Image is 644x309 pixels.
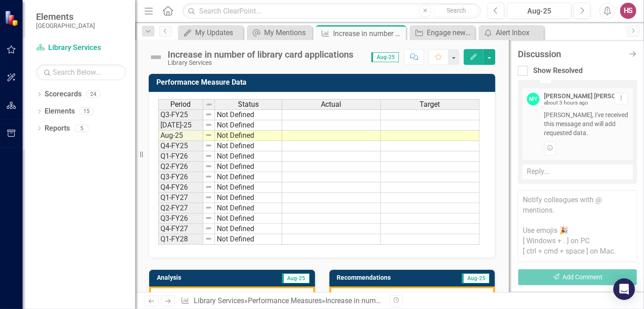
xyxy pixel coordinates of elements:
[45,89,82,100] a: Scorecards
[215,120,282,131] td: Not Defined
[510,6,568,17] div: Aug-25
[333,28,404,39] div: Increase in number of library card applications
[282,273,310,283] span: Aug-25
[158,141,203,151] td: Q4-FY25
[215,162,282,172] td: Not Defined
[158,109,203,120] td: Q3-FY25
[434,5,479,17] button: Search
[215,203,282,214] td: Not Defined
[321,100,342,109] span: Actual
[533,66,583,76] div: Show Resolved
[205,173,212,180] img: 8DAGhfEEPCf229AAAAAElFTkSuQmCC
[215,131,282,141] td: Not Defined
[206,101,213,108] img: 8DAGhfEEPCf229AAAAAElFTkSuQmCC
[620,3,636,19] button: HS
[507,3,571,19] button: Aug-25
[45,123,70,134] a: Reports
[248,296,322,305] a: Performance Measures
[215,214,282,224] td: Not Defined
[447,7,466,14] span: Search
[36,22,95,29] small: [GEOGRAPHIC_DATA]
[371,52,399,62] span: Aug-25
[168,50,353,59] div: Increase in number of library card applications
[205,163,212,170] img: 8DAGhfEEPCf229AAAAAElFTkSuQmCC
[249,27,310,38] a: My Mentions
[205,132,212,139] img: 8DAGhfEEPCf229AAAAAElFTkSuQmCC
[205,121,212,128] img: 8DAGhfEEPCf229AAAAAElFTkSuQmCC
[544,110,628,137] span: [PERSON_NAME], I've received this message and will add requested data.
[183,3,481,19] input: Search ClearPoint...
[264,27,310,38] div: My Mentions
[205,225,212,232] img: 8DAGhfEEPCf229AAAAAElFTkSuQmCC
[215,234,282,245] td: Not Defined
[158,131,203,141] td: Aug-25
[158,203,203,214] td: Q2-FY27
[181,296,383,306] div: » »
[215,193,282,203] td: Not Defined
[518,49,624,59] div: Discussion
[5,10,20,26] img: ClearPoint Strategy
[195,27,241,38] div: My Updates
[158,151,203,162] td: Q1-FY26
[158,120,203,131] td: [DATE]-25
[158,172,203,182] td: Q3-FY26
[86,91,100,98] div: 24
[156,78,491,86] h3: Performance Measure Data
[215,141,282,151] td: Not Defined
[522,164,633,179] div: Reply...
[337,274,438,281] h3: Recommendations
[158,193,203,203] td: Q1-FY27
[157,274,228,281] h3: Analysis
[36,11,95,22] span: Elements
[158,162,203,172] td: Q2-FY26
[215,224,282,234] td: Not Defined
[205,152,212,159] img: 8DAGhfEEPCf229AAAAAElFTkSuQmCC
[420,100,440,109] span: Target
[171,100,191,109] span: Period
[158,234,203,245] td: Q1-FY28
[462,273,489,283] span: Aug-25
[158,182,203,193] td: Q4-FY26
[36,43,126,53] a: Library Services
[205,214,212,222] img: 8DAGhfEEPCf229AAAAAElFTkSuQmCC
[45,106,75,117] a: Elements
[180,27,241,38] a: My Updates
[544,100,588,106] small: about 3 hours ago
[168,59,353,66] div: Library Services
[215,172,282,182] td: Not Defined
[205,111,212,118] img: 8DAGhfEEPCf229AAAAAElFTkSuQmCC
[205,204,212,211] img: 8DAGhfEEPCf229AAAAAElFTkSuQmCC
[205,235,212,242] img: 8DAGhfEEPCf229AAAAAElFTkSuQmCC
[215,109,282,120] td: Not Defined
[518,269,637,286] button: Add Comment
[36,64,126,80] input: Search Below...
[205,194,212,201] img: 8DAGhfEEPCf229AAAAAElFTkSuQmCC
[238,100,259,109] span: Status
[74,124,89,132] div: 5
[215,182,282,193] td: Not Defined
[158,224,203,234] td: Q4-FY27
[325,296,473,305] div: Increase in number of library card applications
[427,27,473,38] div: Engage new residents & employees
[149,50,163,64] img: Not Defined
[496,27,542,38] div: Alert Inbox
[194,296,244,305] a: Library Services
[79,108,94,115] div: 15
[205,142,212,149] img: 8DAGhfEEPCf229AAAAAElFTkSuQmCC
[412,27,473,38] a: Engage new residents & employees
[527,93,539,105] div: MY
[158,214,203,224] td: Q3-FY26
[481,27,542,38] a: Alert Inbox
[613,278,635,300] div: Open Intercom Messenger
[205,183,212,191] img: 8DAGhfEEPCf229AAAAAElFTkSuQmCC
[215,151,282,162] td: Not Defined
[544,93,643,100] div: [PERSON_NAME] [PERSON_NAME]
